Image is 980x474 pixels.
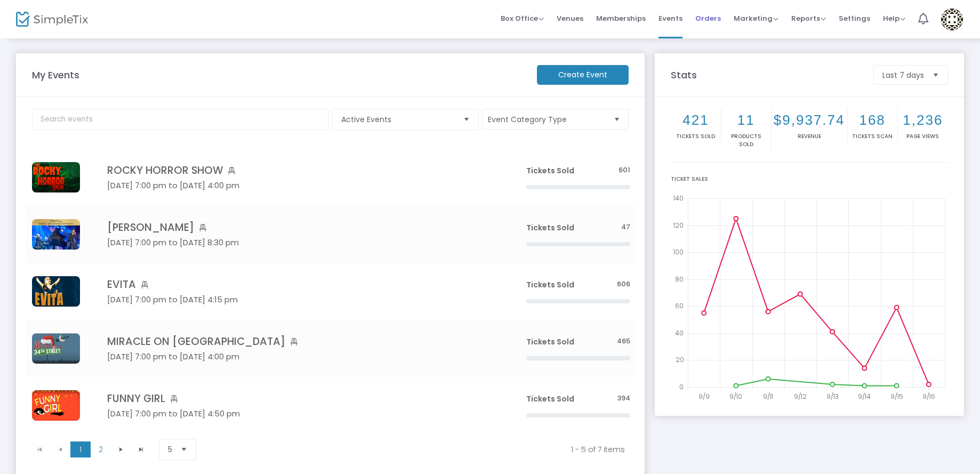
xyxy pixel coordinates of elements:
[774,132,845,140] p: Revenue
[794,392,807,401] text: 9/12
[673,220,684,229] text: 120
[658,5,682,32] span: Events
[882,70,924,81] span: Last 7 days
[107,295,494,304] h5: [DATE] 7:00 pm to [DATE] 4:15 pm
[341,114,455,125] span: Active Events
[32,219,80,250] img: thumbnailtiano.zip-6.png
[107,278,494,291] h4: EVITA
[215,444,625,455] kendo-pager-info: 1 - 5 of 7 items
[107,238,494,247] h5: [DATE] 7:00 pm to [DATE] 8:30 pm
[673,247,684,256] text: 100
[107,221,494,234] h4: [PERSON_NAME]
[526,279,574,290] span: Tickets Sold
[617,393,630,404] span: 394
[91,441,111,457] span: Page 2
[673,112,718,128] h2: 421
[666,68,869,82] m-panel-title: Stats
[32,390,80,421] img: CarlosFranco-AETFunnyGirlHome.png
[27,68,532,82] m-panel-title: My Events
[618,165,630,175] span: 601
[501,13,544,23] span: Box Office
[526,222,574,233] span: Tickets Sold
[482,109,629,130] button: Event Category Type
[900,132,946,140] p: Page Views
[137,445,146,454] span: Go to the last page
[922,392,935,401] text: 9/16
[791,13,826,23] span: Reports
[858,392,871,401] text: 9/14
[596,5,646,32] span: Memberships
[675,328,684,338] text: 40
[673,132,718,140] p: Tickets sold
[890,392,903,401] text: 9/15
[724,112,769,128] h2: 11
[698,392,710,401] text: 9/9
[557,5,583,32] span: Venues
[883,13,905,23] span: Help
[117,445,125,454] span: Go to the next page
[679,382,684,391] text: 0
[131,441,151,457] span: Go to the last page
[671,175,948,183] div: Ticket Sales
[850,132,895,140] p: Tickets Scan
[26,149,637,434] div: Data table
[676,355,684,364] text: 20
[32,162,80,192] img: CarlosFranco-AETRockyHorrorHome.png
[32,333,80,364] img: CarlosFranco-2025-03-2022.08.14-AETMiracleon34thStreetHome.png
[107,164,494,176] h4: ROCKY HORROR SHOW
[526,336,574,347] span: Tickets Sold
[459,109,474,130] button: Select
[763,392,773,401] text: 9/11
[675,301,684,310] text: 60
[168,444,172,455] span: 5
[621,222,630,232] span: 47
[850,112,895,128] h2: 168
[32,109,328,130] input: Search events
[695,5,721,32] span: Orders
[734,13,778,23] span: Marketing
[32,276,80,307] img: 638869797523440797CarlosFranco-AETEvitaHome.png
[900,112,946,128] h2: 1,236
[617,336,630,347] span: 465
[826,392,839,401] text: 9/13
[526,165,574,176] span: Tickets Sold
[176,439,191,460] button: Select
[107,352,494,361] h5: [DATE] 7:00 pm to [DATE] 4:00 pm
[107,181,494,190] h5: [DATE] 7:00 pm to [DATE] 4:00 pm
[107,335,494,348] h4: MIRACLE ON [GEOGRAPHIC_DATA]
[107,409,494,419] h5: [DATE] 7:00 pm to [DATE] 4:50 pm
[928,66,943,84] button: Select
[617,279,630,290] span: 606
[111,441,131,457] span: Go to the next page
[107,392,494,405] h4: FUNNY GIRL
[70,441,91,457] span: Page 1
[730,392,743,401] text: 9/10
[526,393,574,404] span: Tickets Sold
[839,5,870,32] span: Settings
[724,132,769,148] p: Products sold
[537,65,629,85] m-button: Create Event
[774,112,845,128] h2: $9,937.74
[675,274,684,283] text: 80
[673,194,684,203] text: 140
